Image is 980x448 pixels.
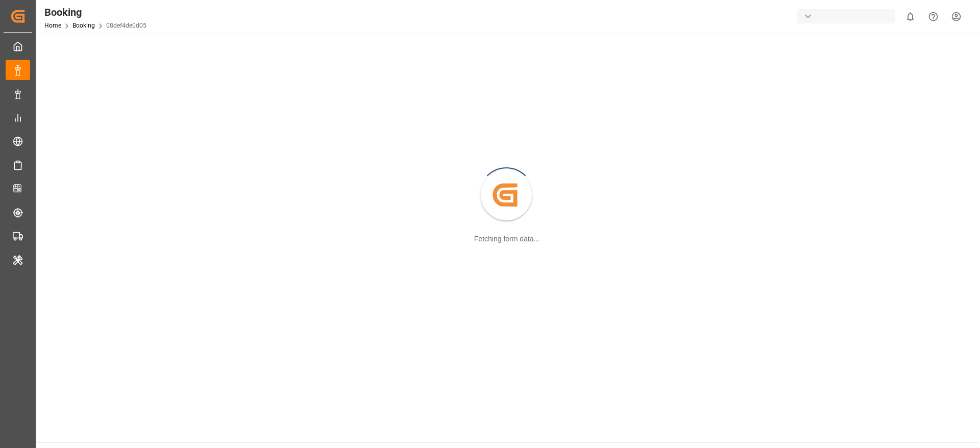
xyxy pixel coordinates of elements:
[44,5,146,20] div: Booking
[474,234,540,244] div: Fetching form data...
[44,22,61,29] a: Home
[72,22,95,29] a: Booking
[899,5,922,28] button: show 0 new notifications
[922,5,945,28] button: Help Center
